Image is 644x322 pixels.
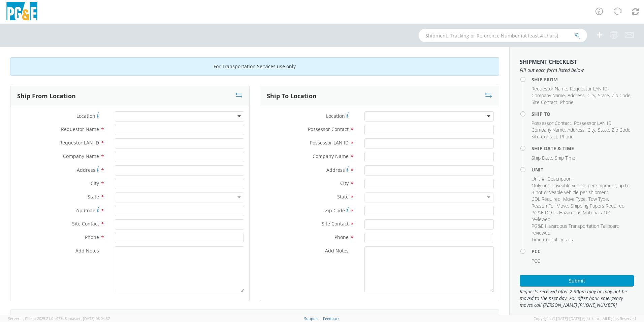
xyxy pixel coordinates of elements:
span: , [23,316,24,321]
span: Address [568,127,585,133]
strong: Shipment Checklist [520,58,577,65]
li: , [612,127,632,133]
span: Possessor LAN ID [574,120,612,126]
span: Zip Code [75,207,95,214]
li: , [532,99,558,106]
span: Unit # [532,176,545,182]
span: PCC [532,258,540,264]
span: Possessor Contact [532,120,571,126]
span: Company Name [532,127,565,133]
span: master, [DATE] 08:04:37 [69,316,110,321]
span: Requestor Name [532,85,567,92]
span: Shipping Papers Required [571,203,624,209]
h4: Unit [532,167,634,172]
li: , [574,120,613,127]
li: , [532,196,561,203]
span: Company Name [532,92,565,99]
span: Time Critical Details [532,236,573,243]
span: State [598,127,609,133]
span: Zip Code [612,92,631,99]
span: Possessor Contact [308,126,349,132]
li: , [571,203,625,209]
li: , [588,196,609,203]
span: Zip Code [612,127,631,133]
li: , [532,127,566,133]
span: State [598,92,609,99]
span: Only one driveable vehicle per shipment, up to 3 not driveable vehicle per shipment [532,182,630,195]
span: CDL Required [532,196,560,202]
a: Support [304,316,319,321]
a: Feedback [323,316,340,321]
span: Requests received after 2:30pm may or may not be moved to the next day. For after hour emergency ... [520,288,634,308]
span: Requestor LAN ID [570,85,608,92]
span: Reason For Move [532,203,568,209]
li: , [598,92,610,99]
span: Description [547,176,572,182]
h4: Ship From [532,77,634,82]
h4: Ship To [532,111,634,116]
h3: Ship To Location [267,93,317,100]
li: , [532,133,558,140]
span: Phone [560,99,574,105]
li: , [532,85,568,92]
span: State [337,193,349,200]
span: Client: 2025.21.0-c073d8a [25,316,110,321]
span: Server: - [8,316,24,321]
span: City [587,92,595,99]
span: PG&E Hazardous Transportation Tailboard reviewed [532,223,619,236]
li: , [587,127,596,133]
span: Location [326,113,345,119]
h4: PCC [532,249,634,254]
li: , [532,176,546,182]
li: , [532,203,569,209]
span: PG&E DOT's Hazardous Materials 101 reviewed [532,209,611,222]
button: Submit [520,275,634,287]
span: Location [76,113,95,119]
span: Company Name [63,153,99,159]
span: Copyright © [DATE]-[DATE] Agistix Inc., All Rights Reserved [534,316,636,321]
span: Ship Time [555,155,575,161]
span: City [340,180,349,186]
span: Site Contact [72,220,99,227]
span: Phone [560,133,574,140]
span: Address [568,92,585,99]
li: , [568,127,586,133]
span: Add Notes [75,247,99,254]
span: Zip Code [325,207,345,214]
span: Phone [334,234,349,240]
h3: Ship From Location [17,93,76,100]
li: , [532,209,632,223]
span: Move Type [563,196,586,202]
span: City [587,127,595,133]
span: City [91,180,99,186]
li: , [587,92,596,99]
li: , [547,176,573,182]
li: , [532,92,566,99]
span: Company Name [313,153,349,159]
span: Requestor Name [61,126,99,132]
h4: Ship Date & Time [532,146,634,151]
span: Add Notes [325,247,349,254]
li: , [532,120,572,127]
span: Site Contact [322,220,349,227]
li: , [532,223,632,236]
span: Address [326,167,345,173]
li: , [570,85,609,92]
li: , [568,92,586,99]
li: , [612,92,632,99]
li: , [563,196,587,203]
span: State [88,193,99,200]
span: Site Contact [532,99,557,105]
img: pge-logo-06675f144f4cfa6a6814.png [5,2,39,22]
span: Phone [85,234,99,240]
li: , [532,182,632,196]
span: Address [77,167,95,173]
span: Possessor LAN ID [310,139,349,146]
input: Shipment, Tracking or Reference Number (at least 4 chars) [419,29,587,42]
span: Ship Date [532,155,552,161]
span: Requestor LAN ID [59,139,99,146]
span: Site Contact [532,133,557,140]
span: Tow Type [588,196,608,202]
span: Fill out each form listed below [520,67,634,74]
div: For Transportation Services use only [10,57,499,76]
